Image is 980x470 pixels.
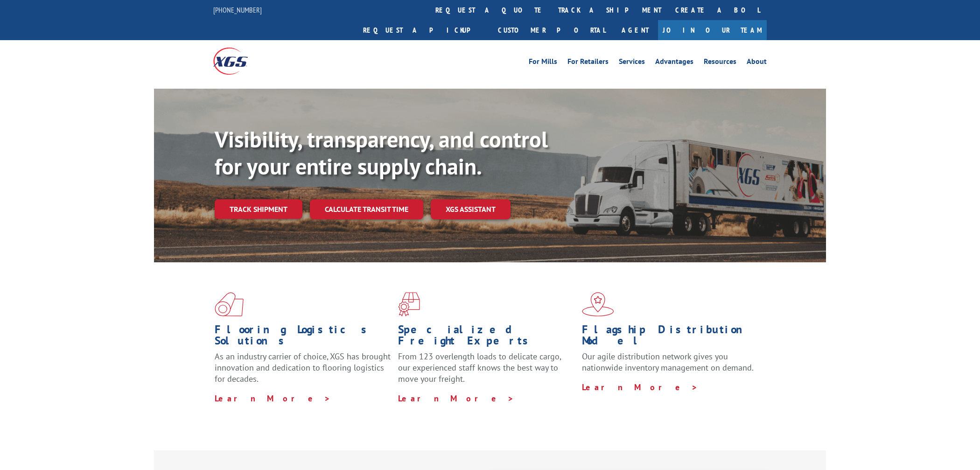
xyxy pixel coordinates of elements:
[398,292,420,316] img: xgs-icon-focused-on-flooring-red
[215,324,391,351] h1: Flooring Logistics Solutions
[356,20,491,40] a: Request a pickup
[658,20,767,40] a: Join Our Team
[491,20,612,40] a: Customer Portal
[529,58,557,68] a: For Mills
[310,199,423,219] a: Calculate transit time
[747,58,767,68] a: About
[582,292,614,316] img: xgs-icon-flagship-distribution-model-red
[215,199,302,219] a: Track shipment
[619,58,645,68] a: Services
[213,5,262,14] a: [PHONE_NUMBER]
[215,351,391,384] span: As an industry carrier of choice, XGS has brought innovation and dedication to flooring logistics...
[215,125,548,181] b: Visibility, transparency, and control for your entire supply chain.
[582,382,698,393] a: Learn More >
[398,351,574,393] p: From 123 overlength loads to delicate cargo, our experienced staff knows the best way to move you...
[612,20,658,40] a: Agent
[567,58,609,68] a: For Retailers
[215,292,244,316] img: xgs-icon-total-supply-chain-intelligence-red
[655,58,693,68] a: Advantages
[704,58,736,68] a: Resources
[431,199,511,219] a: XGS ASSISTANT
[215,393,331,404] a: Learn More >
[582,324,758,351] h1: Flagship Distribution Model
[398,324,574,351] h1: Specialized Freight Experts
[398,393,514,404] a: Learn More >
[582,351,754,373] span: Our agile distribution network gives you nationwide inventory management on demand.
